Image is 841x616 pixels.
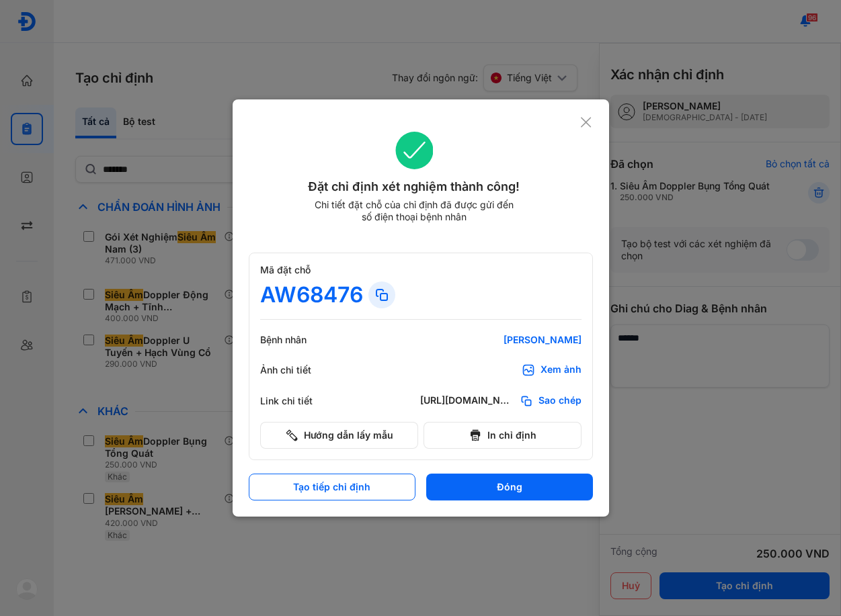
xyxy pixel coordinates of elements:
[426,474,593,500] button: Đóng
[249,177,580,196] div: Đặt chỉ định xét nghiệm thành công!
[260,334,341,346] div: Bệnh nhân
[260,281,363,308] div: AW68476
[420,394,514,408] div: [URL][DOMAIN_NAME]
[260,422,418,449] button: Hướng dẫn lấy mẫu
[260,364,341,376] div: Ảnh chi tiết
[424,422,582,449] button: In chỉ định
[420,334,582,346] div: [PERSON_NAME]
[309,199,520,223] div: Chi tiết đặt chỗ của chỉ định đã được gửi đến số điện thoại bệnh nhân
[260,395,341,407] div: Link chi tiết
[540,363,582,377] div: Xem ảnh
[249,474,415,500] button: Tạo tiếp chỉ định
[260,264,582,276] div: Mã đặt chỗ
[538,394,582,408] span: Sao chép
